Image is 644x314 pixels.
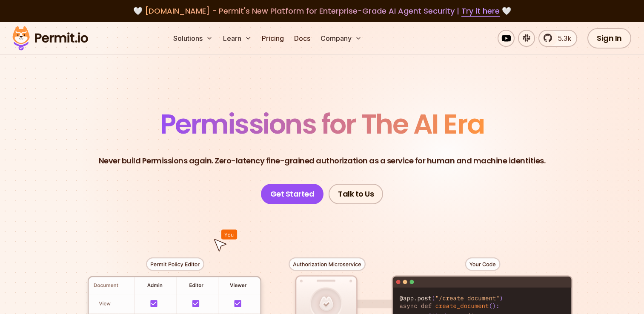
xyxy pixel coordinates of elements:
[220,30,255,47] button: Learn
[20,5,624,17] div: 🤍 🤍
[258,30,287,47] a: Pricing
[145,6,500,16] span: [DOMAIN_NAME] - Permit's New Platform for Enterprise-Grade AI Agent Security |
[9,24,92,53] img: Permit logo
[99,155,546,167] p: Never build Permissions again. Zero-latency fine-grained authorization as a service for human and...
[553,33,571,43] span: 5.3k
[461,6,500,17] a: Try it here
[261,184,324,204] a: Get Started
[160,105,484,143] span: Permissions for The AI Era
[587,28,631,49] a: Sign In
[291,30,314,47] a: Docs
[538,30,577,47] a: 5.3k
[317,30,365,47] button: Company
[329,184,383,204] a: Talk to Us
[170,30,216,47] button: Solutions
